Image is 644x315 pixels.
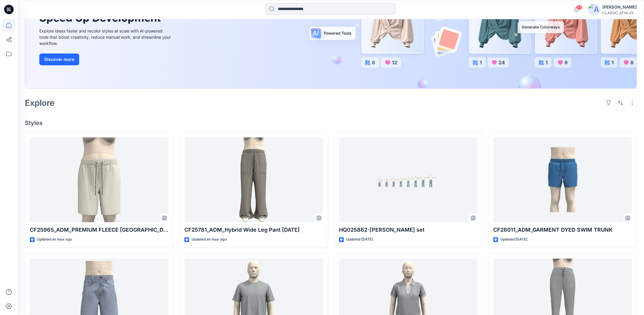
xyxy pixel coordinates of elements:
img: avatar [588,4,600,15]
span: 68 [576,5,583,10]
h2: Explore [25,98,55,108]
a: CF25781_ADM_Hybrid Wide Leg Pant 25Aug25 [184,137,323,223]
button: Discover more [39,53,79,65]
a: CF26011_ADM_GARMENT DYED SWIM TRUNK [493,137,632,223]
p: Updated [DATE] [500,236,527,243]
h4: Styles [25,119,637,126]
p: HQ025862-[PERSON_NAME] set [339,226,478,234]
p: CF26011_ADM_GARMENT DYED SWIM TRUNK [493,226,632,234]
a: CF25965_ADM_PREMIUM FLEECE BERMUDA 25Aug25 [30,137,168,223]
div: [PERSON_NAME] [602,4,637,11]
a: Discover more [39,53,172,65]
p: Updated an hour ago [192,236,227,243]
p: Updated an hour ago [37,236,72,243]
div: Explore ideas faster and recolor styles at scale with AI-powered tools that boost creativity, red... [39,28,172,46]
p: CF25781_ADM_Hybrid Wide Leg Pant [DATE] [184,226,323,234]
div: CLASSIC_ATHLUX [602,11,637,15]
p: Updated [DATE] [346,236,373,243]
p: CF25965_ADM_PREMIUM FLEECE [GEOGRAPHIC_DATA] [DATE] [30,226,168,234]
a: HQ025862-BAGGY DENIM JEAN-Size set [339,137,478,223]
